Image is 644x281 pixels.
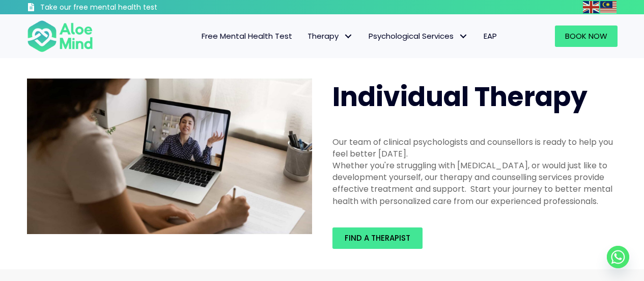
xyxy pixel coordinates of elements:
[40,3,212,13] h3: Take our free mental health test
[361,25,476,47] a: Psychological ServicesPsychological Services: submenu
[345,233,410,243] span: Find a therapist
[456,29,471,44] span: Psychological Services: submenu
[600,1,617,13] img: ms
[307,31,353,41] span: Therapy
[583,1,600,13] a: English
[300,25,361,47] a: TherapyTherapy: submenu
[27,79,312,235] img: Therapy online individual
[27,3,212,14] a: Take our free mental health test
[565,31,607,41] span: Book Now
[27,19,93,53] img: Aloe mind Logo
[555,25,618,47] a: Book Now
[194,25,300,47] a: Free Mental Health Test
[341,29,356,44] span: Therapy: submenu
[476,25,505,47] a: EAP
[202,31,292,41] span: Free Mental Health Test
[600,1,618,13] a: Malay
[332,160,618,207] div: Whether you're struggling with [MEDICAL_DATA], or would just like to development yourself, our th...
[332,136,618,160] div: Our team of clinical psychologists and counsellors is ready to help you feel better [DATE].
[332,78,587,115] span: Individual Therapy
[106,25,505,47] nav: Menu
[607,246,629,268] a: Whatsapp
[369,31,468,41] span: Psychological Services
[583,1,599,13] img: en
[332,227,423,249] a: Find a therapist
[484,31,497,41] span: EAP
